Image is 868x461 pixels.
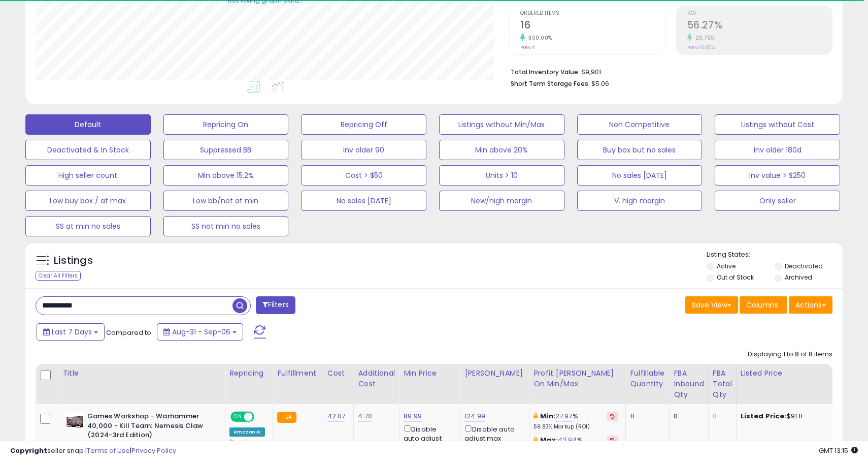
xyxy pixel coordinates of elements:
[301,140,426,160] button: Inv older 90
[277,368,318,379] div: Fulfillment
[106,328,153,337] span: Compared to:
[717,273,754,282] label: Out of Stock
[464,411,485,421] a: 124.99
[740,296,787,314] button: Columns
[717,262,736,270] label: Active
[439,140,564,160] button: Min above 20%
[253,413,269,421] span: OFF
[577,140,703,160] button: Buy box but no sales
[10,446,176,456] div: seller snap | |
[404,411,422,421] a: 89.99
[231,413,244,421] span: ON
[87,446,130,455] a: Terms of Use
[577,191,703,211] button: V. high margin
[301,165,426,186] button: Cost > $50
[327,411,346,421] a: 42.07
[785,262,823,270] label: Deactivated
[630,412,661,421] div: 11
[157,323,243,341] button: Aug-31 - Sep-06
[163,191,289,211] button: Low bb/not at min
[674,412,700,421] div: 0
[65,412,85,432] img: 41dlie8-FiL._SL40_.jpg
[692,34,715,42] small: 20.75%
[529,364,626,404] th: The percentage added to the cost of goods (COGS) that forms the calculator for Min & Max prices.
[741,411,787,421] b: Listed Price:
[789,296,832,314] button: Actions
[25,140,151,160] button: Deactivated & In Stock
[525,34,552,42] small: 300.00%
[707,250,842,260] p: Listing States:
[163,165,289,186] button: Min above 15.2%
[172,327,230,337] span: Aug-31 - Sep-06
[25,216,151,236] button: SS at min no sales
[748,350,832,359] div: Displaying 1 to 8 of 8 items
[715,165,840,186] button: Inv value > $250
[163,216,289,236] button: SS not min no sales
[62,368,221,379] div: Title
[277,412,296,423] small: FBA
[520,11,665,16] span: Ordered Items
[741,368,828,379] div: Listed Price
[25,165,151,186] button: High seller count
[10,446,47,455] strong: Copyright
[674,368,704,400] div: FBA inbound Qty
[163,114,289,135] button: Repricing On
[25,114,151,135] button: Default
[715,140,840,160] button: Inv older 180d
[687,19,832,33] h2: 56.27%
[511,65,825,77] li: $9,901
[404,423,452,453] div: Disable auto adjust min
[741,412,825,421] div: $91.11
[36,271,81,281] div: Clear All Filters
[819,446,858,455] span: 2025-09-14 13:15 GMT
[687,11,832,16] span: ROI
[327,368,350,379] div: Cost
[131,446,176,455] a: Privacy Policy
[358,368,395,389] div: Additional Cost
[591,79,609,88] span: $5.06
[533,368,621,389] div: Profit [PERSON_NAME] on Min/Max
[520,19,665,33] h2: 16
[439,165,564,186] button: Units > 10
[464,368,525,379] div: [PERSON_NAME]
[511,79,590,88] b: Short Term Storage Fees:
[229,427,265,437] div: Amazon AI
[630,368,665,389] div: Fulfillable Quantity
[37,323,105,341] button: Last 7 Days
[685,296,738,314] button: Save View
[256,296,295,314] button: Filters
[713,368,732,400] div: FBA Total Qty
[577,165,703,186] button: No sales [DATE]
[54,254,93,268] h5: Listings
[439,191,564,211] button: New/high margin
[229,368,269,379] div: Repricing
[511,68,580,76] b: Total Inventory Value:
[687,44,715,50] small: Prev: 46.60%
[25,191,151,211] button: Low buy box / at max
[533,423,618,431] p: 59.83% Markup (ROI)
[52,327,92,337] span: Last 7 Days
[520,44,535,50] small: Prev: 4
[301,191,426,211] button: No sales [DATE]
[746,300,778,310] span: Columns
[555,411,573,421] a: 27.97
[713,412,728,421] div: 11
[785,273,812,282] label: Archived
[87,412,211,443] b: Games Workshop - Warhammer 40,000 - Kill Team: Nemesis Claw (2024-3rd Edition)
[715,114,840,135] button: Listings without Cost
[301,114,426,135] button: Repricing Off
[439,114,564,135] button: Listings without Min/Max
[464,423,521,443] div: Disable auto adjust max
[404,368,456,379] div: Min Price
[577,114,703,135] button: Non Competitive
[358,411,372,421] a: 4.70
[715,191,840,211] button: Only seller
[540,411,555,421] b: Min:
[163,140,289,160] button: Suppressed BB
[533,412,618,431] div: %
